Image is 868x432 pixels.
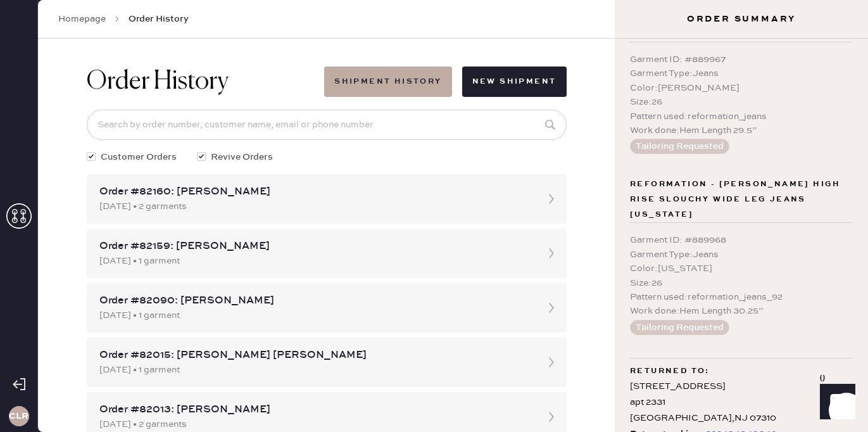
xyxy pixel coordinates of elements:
div: Color : [PERSON_NAME] [630,81,853,95]
div: [STREET_ADDRESS] apt 2331 [GEOGRAPHIC_DATA] , NJ 07310 [630,379,853,427]
div: Order #82159: [PERSON_NAME] [99,239,531,254]
div: Work done : Hem Length 29.5” [630,124,853,137]
span: Reformation - [PERSON_NAME] High RIse Slouchy Wide Leg Jeans [US_STATE] [630,177,853,222]
div: Order #82090: [PERSON_NAME] [99,293,531,308]
div: [DATE] • 2 garments [99,417,531,431]
span: Customer Orders [101,150,177,164]
div: Garment ID : # 889967 [630,53,853,67]
div: Pattern used : reformation_jeans [630,110,853,124]
button: Tailoring Requested [630,139,729,154]
div: Color : [US_STATE] [630,262,853,276]
span: Order History [129,13,189,25]
div: Garment Type : Jeans [630,248,853,262]
div: Order #82013: [PERSON_NAME] [99,402,531,417]
h1: Order History [87,67,229,97]
h3: Order Summary [615,13,868,25]
span: Returned to: [630,364,710,379]
div: Order #82015: [PERSON_NAME] [PERSON_NAME] [99,348,531,363]
h3: CLR [9,412,28,421]
div: Size : 26 [630,276,853,290]
input: Search by order number, customer name, email or phone number [87,110,567,140]
div: Garment Type : Jeans [630,67,853,80]
div: Size : 26 [630,95,853,109]
div: [DATE] • 2 garments [99,200,531,213]
div: [DATE] • 1 garment [99,308,531,322]
button: Tailoring Requested [630,320,729,335]
div: Garment ID : # 889968 [630,233,853,247]
span: Revive Orders [211,150,273,164]
div: Pattern used : reformation_jeans_92 [630,290,853,304]
a: Homepage [58,13,106,25]
div: Order #82160: [PERSON_NAME] [99,184,531,200]
div: Work done : Hem Length 30.25” [630,304,853,318]
iframe: Front Chat [808,375,862,429]
button: Shipment History [324,67,451,97]
button: New Shipment [462,67,567,97]
div: [DATE] • 1 garment [99,254,531,268]
div: [DATE] • 1 garment [99,363,531,377]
